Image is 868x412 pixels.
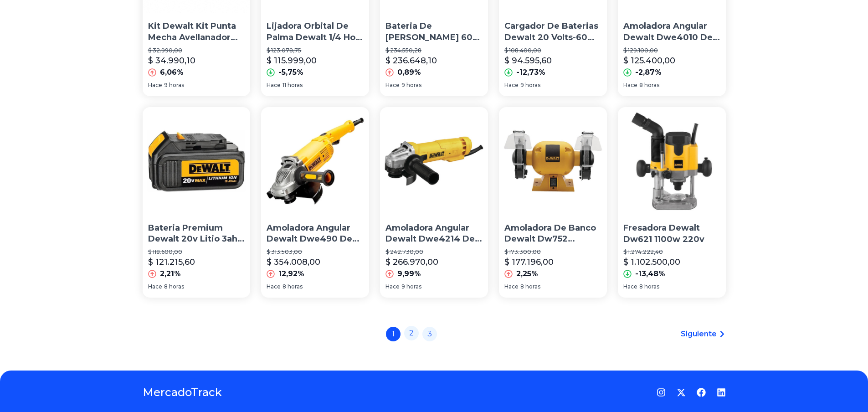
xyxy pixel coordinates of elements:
img: Bateria Premium Dewalt 20v Litio 3ah Dcb200-b3 20 V [143,107,251,215]
p: $ 121.215,60 [148,256,195,268]
p: -5,75% [278,67,303,78]
p: $ 313.503,00 [267,248,364,256]
p: $ 1.102.500,00 [623,256,680,268]
p: $ 177.196,00 [504,256,554,268]
a: MercadoTrack [143,385,222,400]
span: Hace [148,283,162,290]
p: $ 354.008,00 [267,256,320,268]
p: -2,87% [635,67,662,78]
p: $ 1.274.222,40 [623,248,720,256]
p: $ 94.595,60 [504,54,552,67]
a: Amoladora Angular Dewalt Dwe4214 De 50hz Amarilla 220vAmoladora Angular Dewalt Dwe4214 De 50hz Am... [380,107,488,298]
p: 2,21% [160,268,181,279]
p: 2,25% [516,268,538,279]
p: $ 234.550,28 [385,47,483,54]
p: 6,06% [160,67,184,78]
span: Hace [267,283,281,290]
img: Amoladora De Banco Dewalt Dw752 Amarilla 220v [499,107,607,215]
span: Hace [385,82,400,89]
a: Amoladora Angular Dewalt Dwe490 De 50hz Amarilla 220vAmoladora Angular Dewalt Dwe490 De 50hz Amar... [261,107,369,298]
span: 11 horas [282,82,303,89]
p: $ 266.970,00 [385,256,438,268]
a: Siguiente [681,329,726,340]
a: LinkedIn [717,388,726,397]
p: -12,73% [516,67,545,78]
a: Instagram [657,388,666,397]
p: $ 236.648,10 [385,54,437,67]
a: Twitter [677,388,686,397]
img: Amoladora Angular Dewalt Dwe490 De 50hz Amarilla 220v [261,107,369,215]
span: Hace [504,82,519,89]
p: -13,48% [635,268,665,279]
p: $ 115.999,00 [267,54,317,67]
p: Amoladora Angular Dewalt Dwe490 De 50hz Amarilla 220v [267,222,364,245]
p: Fresadora Dewalt Dw621 1100w 220v [623,222,720,245]
p: $ 125.400,00 [623,54,675,67]
span: Hace [504,283,519,290]
a: Fresadora Dewalt Dw621 1100w 220vFresadora Dewalt Dw621 1100w 220v$ 1.274.222,40$ 1.102.500,00-13... [618,107,726,298]
p: 9,99% [397,268,421,279]
p: $ 129.100,00 [623,47,720,54]
span: Hace [623,283,637,290]
span: 9 horas [401,283,421,290]
p: $ 118.600,00 [148,248,245,256]
p: Amoladora Angular Dewalt Dwe4010 De 50hz Amarilla 220v [623,21,720,43]
p: 12,92% [278,268,304,279]
a: 3 [422,327,437,341]
p: Cargador De Baterias Dewalt 20 Volts-60 Volts Flexvol Dcb118 [504,21,601,43]
p: $ 173.300,00 [504,248,601,256]
span: 8 horas [164,283,184,290]
img: Amoladora Angular Dewalt Dwe4214 De 50hz Amarilla 220v [380,107,488,215]
p: Bateria De [PERSON_NAME] 60v 20v Flex Volt Dcb606-b3 [385,21,483,43]
p: $ 123.078,75 [267,47,364,54]
span: 9 horas [164,82,184,89]
span: Hace [385,283,400,290]
span: 9 horas [520,82,540,89]
span: Hace [267,82,281,89]
span: Siguiente [681,329,717,340]
p: Bateria Premium Dewalt 20v Litio 3ah Dcb200-b3 20 V [148,222,245,245]
img: Fresadora Dewalt Dw621 1100w 220v [618,107,726,215]
p: $ 242.730,00 [385,248,483,256]
span: 8 horas [639,82,659,89]
p: $ 32.990,00 [148,47,245,54]
p: Lijadora Orbital De Palma Dewalt 1/4 Hoja 230w Dwe6411 [267,21,364,43]
span: 9 horas [401,82,421,89]
p: Amoladora Angular Dewalt Dwe4214 De 50hz Amarilla 220v [385,222,483,245]
p: 0,89% [397,67,421,78]
p: Kit Dewalt Kit Punta Mecha Avellanador Fresador Dw2730 [148,21,245,43]
span: Hace [148,82,162,89]
span: 8 horas [282,283,303,290]
p: $ 34.990,10 [148,54,195,67]
span: 8 horas [520,283,540,290]
p: $ 108.400,00 [504,47,601,54]
a: Amoladora De Banco Dewalt Dw752 Amarilla 220vAmoladora De Banco Dewalt Dw752 Amarilla 220v$ 173.3... [499,107,607,298]
span: Hace [623,82,637,89]
span: 8 horas [639,283,659,290]
a: Facebook [697,388,706,397]
a: 2 [404,326,419,340]
a: Bateria Premium Dewalt 20v Litio 3ah Dcb200-b3 20 VBateria Premium Dewalt 20v Litio 3ah Dcb200-b3... [143,107,251,298]
p: Amoladora De Banco Dewalt Dw752 Amarilla 220v [504,222,601,245]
